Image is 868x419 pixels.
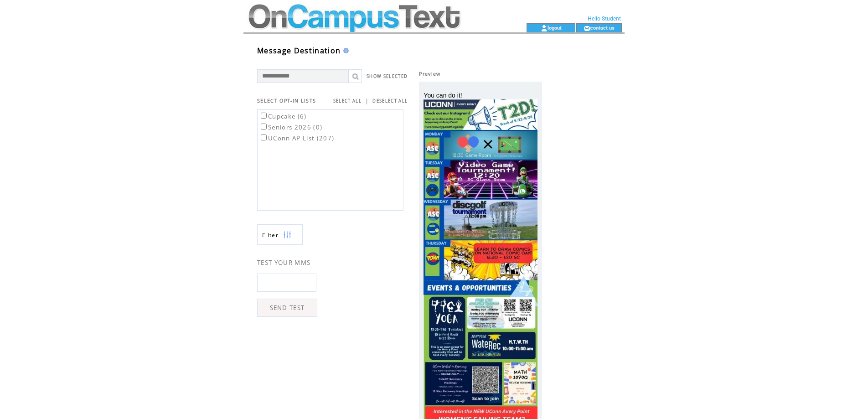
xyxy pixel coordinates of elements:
[588,16,621,22] span: Hello Student
[590,25,615,31] a: contact us
[257,46,341,56] span: Message Destination
[259,123,322,131] label: Seniors 2026 (0)
[367,73,408,79] a: SHOW SELECTED
[424,92,462,99] span: You can do it!
[261,124,267,129] input: Seniors 2026 (0)
[262,231,279,239] span: Show filters
[584,25,590,32] img: contact_us_icon.gif
[419,71,440,77] span: Preview
[259,112,307,120] label: Cupcake (6)
[333,98,362,104] a: SELECT ALL
[261,134,267,140] input: UConn AP List (207)
[257,299,317,317] a: SEND TEST
[541,25,548,32] img: account_icon.gif
[365,97,369,105] span: |
[372,98,408,104] a: DESELECT ALL
[257,224,303,245] a: Filter
[261,113,267,119] input: Cupcake (6)
[259,134,334,142] label: UConn AP List (207)
[257,98,316,104] span: SELECT OPT-IN LISTS
[283,225,291,245] img: filters.png
[257,259,310,267] span: TEST YOUR MMS
[341,48,349,53] img: help.gif
[548,25,562,31] a: logout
